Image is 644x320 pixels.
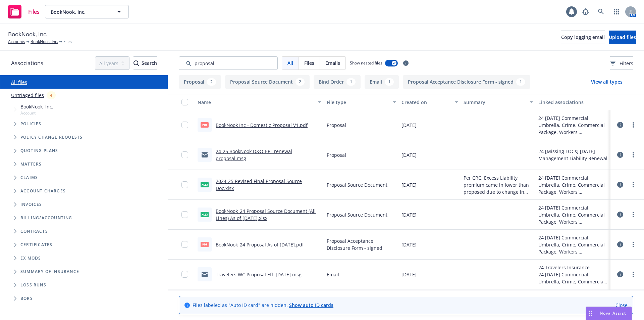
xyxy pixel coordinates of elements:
span: Proposal [327,151,346,158]
span: [DATE] [401,211,417,218]
a: more [629,121,637,129]
a: 2024-25 Revised Final Proposal Source Doc.xlsx [216,178,302,191]
span: Proposal Source Document [327,211,387,218]
div: 1 [516,78,525,86]
span: BookNook, Inc. [51,8,109,15]
button: Filters [610,56,633,70]
input: Toggle Row Selected [181,241,188,248]
a: Travelers WC Proposal Eff. [DATE].msg [216,271,302,278]
span: pdf [201,122,209,127]
span: Per CRC, Excess Liability premium came in lower than proposed due to change in address and rating... [464,174,533,195]
div: Search [133,57,157,70]
span: [DATE] [401,241,417,248]
span: Invoices [20,202,42,207]
input: Toggle Row Selected [181,181,188,188]
span: Upload files [609,34,636,40]
button: Proposal Acceptance Disclosure Form - signed [403,75,530,89]
span: [DATE] [401,122,417,129]
a: more [629,240,637,248]
div: File type [327,99,389,106]
span: Email [327,271,339,278]
span: Matters [20,162,42,166]
a: Close [615,302,628,309]
a: BookNook_24 Proposal As of [DATE].pdf [216,241,304,248]
button: Email [365,75,399,89]
div: 24 [DATE] Commercial Umbrella, Crime, Commercial Package, Workers' Compensation, E&O with Cyber R... [538,174,608,195]
div: 1 [385,78,394,86]
span: pdf [201,242,209,247]
a: Search [594,5,608,18]
a: Untriaged files [11,92,44,99]
span: Files labeled as "Auto ID card" are hidden. [193,302,333,309]
button: Summary [461,94,536,110]
button: Proposal Source Document [225,75,310,89]
button: Linked associations [536,94,610,110]
div: Name [198,99,314,106]
span: [DATE] [401,271,417,278]
span: Files [304,59,314,66]
a: Show auto ID cards [289,302,333,308]
input: Select all [181,99,188,105]
span: BORs [20,296,33,301]
a: 24-25 BookNook D&O-EPL renewal proposal.msg [216,148,292,162]
button: View all types [580,75,633,89]
span: Files [63,39,72,45]
span: Proposal Source Document [327,181,387,188]
button: File type [324,94,399,110]
a: more [629,211,637,219]
a: Report a Bug [579,5,592,18]
span: Account [20,110,53,116]
div: Created on [401,99,451,106]
span: Show nested files [350,60,382,66]
span: Policy change requests [20,135,83,139]
button: Nova Assist [586,307,632,320]
div: Summary [464,99,526,106]
span: Files [28,9,40,14]
button: Created on [399,94,461,110]
span: Associations [11,59,43,67]
span: [DATE] [401,151,417,158]
input: Toggle Row Selected [181,271,188,278]
a: All files [11,79,27,85]
span: xlsx [201,212,209,217]
span: Proposal Acceptance Disclosure Form - signed [327,237,396,252]
button: Upload files [609,31,636,44]
a: more [629,181,637,189]
span: All [287,59,293,66]
span: Proposal [327,122,346,129]
button: SearchSearch [133,56,157,70]
div: 24 [DATE] Commercial Umbrella, Crime, Commercial Package, Workers' Compensation, E&O with Cyber R... [538,271,608,285]
input: Toggle Row Selected [181,122,188,128]
button: Name [195,94,324,110]
div: Folder Tree Example [0,211,168,305]
a: Switch app [610,5,623,18]
button: Copy logging email [561,31,605,44]
div: Tree Example [0,102,168,211]
span: xlsx [201,182,209,187]
span: Loss Runs [20,283,46,287]
input: Search by keyword... [179,56,278,70]
span: Billing/Accounting [20,216,72,220]
span: Ex Mods [20,256,41,260]
button: BookNook, Inc. [45,5,129,18]
a: more [629,270,637,278]
span: [DATE] [401,181,417,188]
span: Policies [20,122,42,126]
span: Copy logging email [561,34,605,40]
a: Accounts [8,39,25,45]
div: 24 [DATE] Commercial Umbrella, Crime, Commercial Package, Workers' Compensation, E&O with Cyber R... [538,204,608,225]
div: Drag to move [586,307,594,320]
div: 1 [346,78,356,86]
a: Files [5,2,42,21]
span: Contracts [20,229,48,233]
input: Toggle Row Selected [181,151,188,158]
div: 24 [DATE] Commercial Umbrella, Crime, Commercial Package, Workers' Compensation, E&O with Cyber R... [538,115,608,136]
div: 24 [DATE] Commercial Umbrella, Crime, Commercial Package, Workers' Compensation, E&O with Cyber R... [538,234,608,255]
span: Certificates [20,243,52,247]
a: BookNook, Inc. [31,39,58,45]
span: Nova Assist [600,310,626,316]
input: Toggle Row Selected [181,211,188,218]
span: BookNook, Inc. [8,30,47,39]
div: 24 Travelers Insurance [538,264,608,271]
a: BookNook_24 Proposal Source Document (All Lines) As of [DATE].xlsx [216,208,316,221]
